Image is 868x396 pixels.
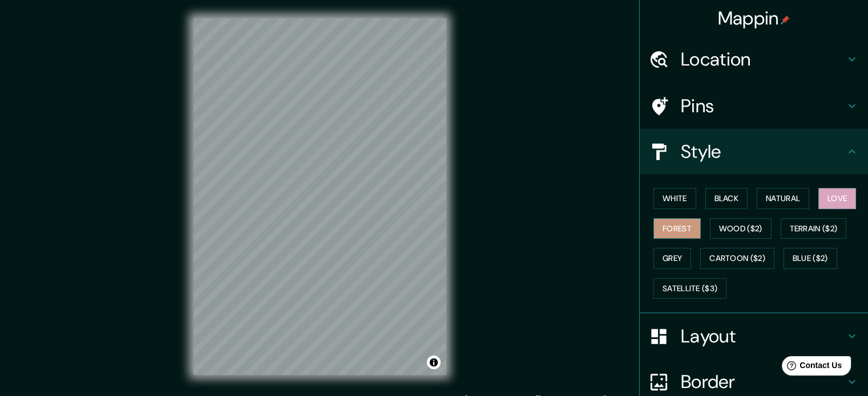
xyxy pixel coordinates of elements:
button: Satellite ($3) [653,278,726,299]
h4: Mappin [718,7,790,30]
div: Style [640,129,868,174]
div: Location [640,36,868,82]
button: White [653,188,696,209]
iframe: Help widget launcher [766,352,855,383]
h4: Location [681,48,845,71]
button: Forest [653,218,701,239]
h4: Border [681,370,845,393]
button: Black [705,188,748,209]
img: pin-icon.png [781,15,790,25]
canvas: Map [193,18,446,375]
h4: Style [681,140,845,163]
div: Pins [640,83,868,129]
h4: Layout [681,325,845,348]
button: Toggle attribution [427,356,441,369]
button: Natural [757,188,809,209]
button: Grey [653,248,691,269]
h4: Pins [681,95,845,117]
button: Terrain ($2) [781,218,847,239]
button: Wood ($2) [710,218,772,239]
button: Love [818,188,856,209]
div: Layout [640,313,868,359]
button: Blue ($2) [784,248,837,269]
button: Cartoon ($2) [700,248,774,269]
